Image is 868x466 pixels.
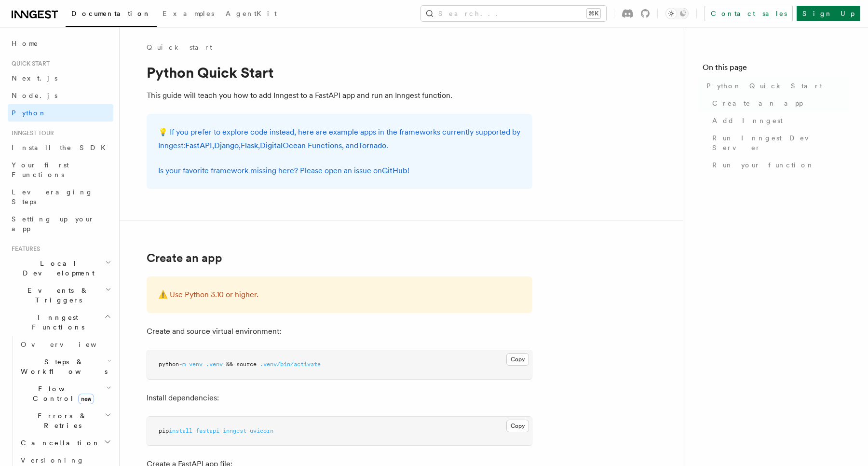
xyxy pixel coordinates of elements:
[260,141,342,150] a: DigitalOcean Functions
[21,456,84,464] span: Versioning
[8,313,104,332] span: Inngest Functions
[12,74,57,82] span: Next.js
[158,125,521,152] p: 💡 If you prefer to explore code instead, here are example apps in the frameworks currently suppor...
[71,10,151,17] span: Documentation
[179,361,186,368] span: -m
[147,325,532,338] p: Create and source virtual environment:
[8,286,105,305] span: Events & Triggers
[236,361,257,368] span: source
[21,341,120,348] span: Overview
[8,104,113,122] a: Python
[703,62,849,77] h4: On this page
[17,357,108,376] span: Steps & Workflows
[17,380,113,407] button: Flow Controlnew
[358,141,386,150] a: Tornado
[703,77,849,95] a: Python Quick Start
[712,116,783,125] span: Add Inngest
[12,161,69,178] span: Your first Functions
[159,427,169,434] span: pip
[587,9,600,18] kbd: ⌘K
[421,6,606,21] button: Search...⌘K
[66,3,157,27] a: Documentation
[8,255,113,282] button: Local Development
[220,3,283,26] a: AgentKit
[8,282,113,309] button: Events & Triggers
[8,309,113,336] button: Inngest Functions
[8,60,50,68] span: Quick start
[17,407,113,434] button: Errors & Retries
[158,164,521,178] p: Is your favorite framework missing here? Please open an issue on !
[214,141,239,150] a: Django
[706,81,822,91] span: Python Quick Start
[147,391,532,405] p: Install dependencies:
[712,133,849,152] span: Run Inngest Dev Server
[250,427,273,434] span: uvicorn
[8,129,54,137] span: Inngest tour
[12,109,47,117] span: Python
[8,210,113,237] a: Setting up your app
[163,10,214,17] span: Examples
[157,3,220,26] a: Examples
[17,336,113,353] a: Overview
[12,144,111,151] span: Install the SDK
[17,411,105,430] span: Errors & Retries
[8,245,40,253] span: Features
[382,166,407,175] a: GitHub
[506,353,529,366] button: Copy
[223,427,246,434] span: inngest
[506,420,529,432] button: Copy
[260,361,321,368] span: .venv/bin/activate
[708,112,849,129] a: Add Inngest
[147,251,222,265] a: Create an app
[189,361,203,368] span: venv
[12,215,95,233] span: Setting up your app
[158,288,521,302] p: ⚠️ Use Python 3.10 or higher.
[797,6,860,21] a: Sign Up
[147,89,532,102] p: This guide will teach you how to add Inngest to a FastAPI app and run an Inngest function.
[147,42,212,52] a: Quick start
[169,427,192,434] span: install
[12,188,93,206] span: Leveraging Steps
[241,141,258,150] a: Flask
[8,183,113,210] a: Leveraging Steps
[8,156,113,183] a: Your first Functions
[12,39,39,48] span: Home
[17,438,100,448] span: Cancellation
[185,141,212,150] a: FastAPI
[226,10,277,17] span: AgentKit
[206,361,223,368] span: .venv
[226,361,233,368] span: &&
[8,87,113,104] a: Node.js
[17,434,113,452] button: Cancellation
[196,427,219,434] span: fastapi
[708,129,849,156] a: Run Inngest Dev Server
[78,394,94,404] span: new
[147,64,532,81] h1: Python Quick Start
[708,95,849,112] a: Create an app
[8,69,113,87] a: Next.js
[712,98,803,108] span: Create an app
[12,92,57,99] span: Node.js
[8,35,113,52] a: Home
[712,160,814,170] span: Run your function
[17,384,106,403] span: Flow Control
[159,361,179,368] span: python
[8,139,113,156] a: Install the SDK
[8,259,105,278] span: Local Development
[17,353,113,380] button: Steps & Workflows
[708,156,849,174] a: Run your function
[665,8,689,19] button: Toggle dark mode
[705,6,793,21] a: Contact sales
